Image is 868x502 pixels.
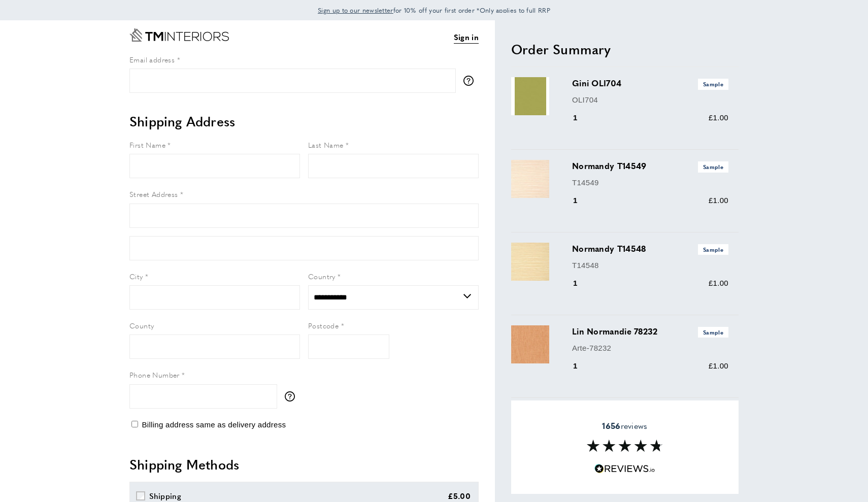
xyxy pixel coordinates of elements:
img: Normandy T14548 [511,243,549,281]
a: Sign up to our newsletter [318,5,393,15]
p: T14549 [572,177,728,189]
span: Street Address [129,189,178,199]
div: 1 [572,277,592,289]
span: First Name [129,140,165,150]
a: Sign in [454,31,479,44]
h2: Shipping Methods [129,455,479,474]
button: More information [463,76,479,86]
span: Last Name [308,140,344,150]
div: 1 [572,112,592,124]
span: Country [308,271,336,281]
span: City [129,271,143,281]
img: Reviews section [587,440,663,452]
span: Phone Number [129,370,180,380]
span: for 10% off your first order *Only applies to full RRP [318,6,550,15]
span: Sample [698,327,728,338]
h3: Normandy T14548 [572,243,728,255]
span: County [129,320,154,330]
div: 1 [572,194,592,207]
img: Reviews.io 5 stars [594,464,655,474]
span: Postcode [308,320,339,330]
span: Sign up to our newsletter [318,6,393,15]
h3: Normandy T14549 [572,160,728,172]
img: Lin Normandie 78232 [511,325,549,363]
button: More information [285,391,300,401]
span: £1.00 [709,279,728,287]
span: £1.00 [709,196,728,205]
h3: Gini OLI704 [572,77,728,89]
h2: Shipping Address [129,112,479,130]
a: Go to Home page [129,28,229,42]
img: Normandy T14549 [511,160,549,198]
div: Shipping [149,490,181,502]
strong: 1656 [602,420,620,431]
input: Billing address same as delivery address [131,421,138,427]
p: Arte-78232 [572,342,728,354]
p: T14548 [572,259,728,272]
span: £1.00 [709,361,728,370]
div: £5.00 [448,490,471,502]
span: Sample [698,244,728,255]
span: Email address [129,54,175,64]
div: 1 [572,360,592,372]
span: Billing address same as delivery address [142,420,286,429]
h2: Order Summary [511,40,739,58]
h3: Lin Normandie 78232 [572,325,728,338]
span: reviews [602,421,647,431]
span: £1.00 [709,113,728,122]
p: OLI704 [572,94,728,106]
span: Sample [698,161,728,172]
img: Gini OLI704 [511,77,549,115]
span: Sample [698,79,728,89]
